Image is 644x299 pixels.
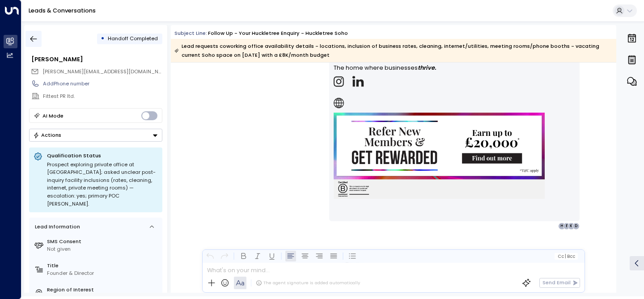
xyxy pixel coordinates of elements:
button: Redo [219,251,230,261]
div: AddPhone number [43,80,162,88]
div: AI Mode [42,111,64,120]
div: Button group with a nested menu [29,129,162,142]
div: Actions [33,132,61,138]
p: Qualification Status [47,152,158,159]
div: [PERSON_NAME] [31,55,162,63]
div: K [568,223,575,230]
label: SMS Consent [47,238,159,245]
span: Cc Bcc [558,254,575,259]
span: Handoff Completed [108,35,158,42]
span: The home where businesses [334,64,418,72]
div: H [558,223,565,230]
div: D [572,223,580,230]
div: Not given [47,245,159,253]
span: Subject Line: [174,29,207,37]
label: Title [47,262,159,270]
img: https://www.huckletree.com/refer-someone [334,113,545,199]
div: Lead requests coworking office availability details - locations, inclusion of business rates, cle... [174,42,612,59]
div: Lead Information [32,223,80,231]
div: Prospect exploring private office at [GEOGRAPHIC_DATA]; asked unclear post-inquiry facility inclu... [47,161,158,208]
div: Founder & Director [47,270,159,277]
a: Leads & Conversations [29,7,96,14]
button: Actions [29,129,162,142]
div: Fittest PR ltd. [43,93,162,100]
span: [PERSON_NAME][EMAIL_ADDRESS][DOMAIN_NAME] [42,68,171,75]
span: Kate@fittestpr.com [42,68,162,76]
span: | [565,254,566,259]
strong: thrive. [418,64,436,72]
div: E [563,223,570,230]
div: • [101,32,105,45]
div: The agent signature is added automatically [256,280,360,286]
button: Cc|Bcc [555,253,578,260]
button: Undo [205,251,216,261]
div: Follow up - Your Huckletree Enquiry - Huckletree Soho [208,29,348,37]
label: Region of Interest [47,286,159,294]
